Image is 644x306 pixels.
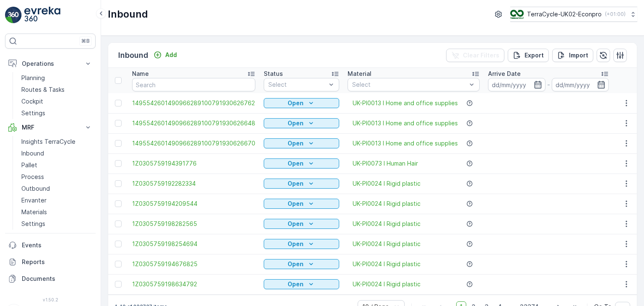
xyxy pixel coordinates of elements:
div: Toggle Row Selected [115,120,122,127]
img: logo_light-DOdMpM7g.png [24,7,60,23]
a: Settings [18,218,96,230]
a: UK-PI0024 I Rigid plastic [353,200,421,208]
div: Toggle Row Selected [115,220,122,227]
div: Toggle Row Selected [115,200,122,207]
a: UK-PI0073 I Human Hair [353,159,418,168]
p: Open [288,200,304,208]
a: 1Z0305759198254694 [132,240,255,248]
button: MRF [5,119,96,136]
a: UK-PI0013 I Home and office supplies [353,99,458,107]
a: UK-PI0024 I Rigid plastic [353,240,421,248]
img: terracycle_logo_wKaHoWT.png [510,10,524,19]
a: Pallet [18,159,96,171]
p: ⌘B [81,38,90,44]
p: Select [352,80,467,89]
a: UK-PI0013 I Home and office supplies [353,119,458,127]
p: Pallet [21,161,37,169]
a: 1495542601490966289100791930626670 [132,139,255,148]
div: Toggle Row Selected [115,160,122,167]
span: 1Z0305759192282334 [132,179,255,188]
button: Import [552,49,593,62]
a: Materials [18,206,96,218]
p: Open [288,119,304,127]
button: Export [508,49,549,62]
div: Toggle Row Selected [115,261,122,267]
p: Settings [21,220,45,228]
p: Export [525,51,544,60]
input: Search [132,78,255,91]
p: Reports [22,258,92,266]
p: Name [132,70,149,78]
p: Process [21,173,44,181]
a: UK-PI0024 I Rigid plastic [353,280,421,288]
a: Planning [18,72,96,84]
div: Toggle Row Selected [115,241,122,247]
a: Events [5,237,96,254]
p: Envanter [21,196,47,205]
a: Reports [5,254,96,270]
a: Inbound [18,148,96,159]
p: Open [288,139,304,148]
p: Routes & Tasks [21,86,65,94]
img: logo [5,7,22,23]
p: Arrive Date [488,70,521,78]
a: Cockpit [18,96,96,107]
p: Settings [21,109,45,117]
a: Outbound [18,183,96,194]
span: v 1.50.2 [5,297,96,302]
button: Open [264,179,339,189]
p: Status [264,70,283,78]
button: Open [264,279,339,289]
p: MRF [22,123,79,132]
a: 1Z0305759194391776 [132,159,255,168]
a: Envanter [18,194,96,206]
div: Toggle Row Selected [115,180,122,187]
p: Import [569,51,588,60]
a: Routes & Tasks [18,84,96,96]
p: Events [22,241,92,249]
p: Material [348,70,371,78]
a: UK-PI0024 I Rigid plastic [353,220,421,228]
button: Open [264,138,339,148]
p: Planning [21,74,45,82]
span: UK-PI0024 I Rigid plastic [353,179,421,188]
a: Documents [5,270,96,287]
button: Open [264,239,339,249]
p: ( +01:00 ) [605,11,626,18]
a: 1Z0305759198282565 [132,220,255,228]
p: Open [288,260,304,268]
a: UK-PI0024 I Rigid plastic [353,260,421,268]
button: Open [264,199,339,209]
p: Inbound [21,149,44,158]
p: Operations [22,60,79,68]
a: 1Z0305759194209544 [132,200,255,208]
p: Add [165,51,177,59]
p: Open [288,280,304,288]
p: Open [288,99,304,107]
p: Inbound [118,49,148,61]
a: 1495542601490966289100791930626762 [132,99,255,107]
button: Operations [5,55,96,72]
p: - [547,80,550,90]
p: Open [288,179,304,188]
p: Open [288,159,304,168]
span: 1Z0305759198634792 [132,280,255,288]
span: 1Z0305759194676825 [132,260,255,268]
button: Add [150,50,180,60]
a: Process [18,171,96,183]
button: TerraCycle-UK02-Econpro(+01:00) [510,7,637,22]
div: Toggle Row Selected [115,100,122,106]
a: 1495542601490966289100791930626648 [132,119,255,127]
p: Inbound [108,8,148,21]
